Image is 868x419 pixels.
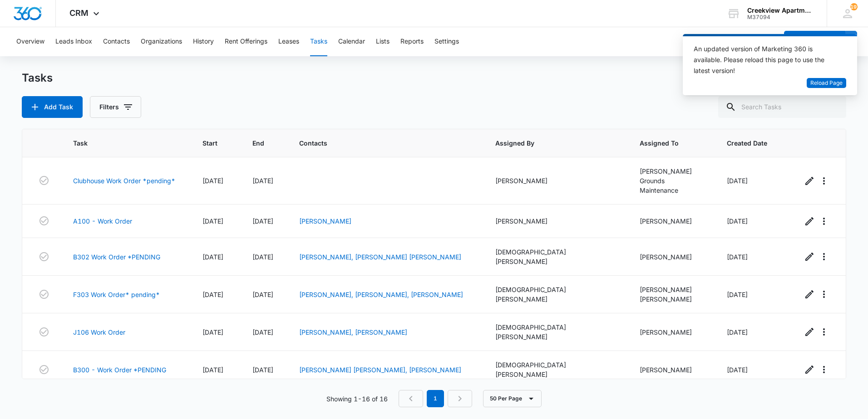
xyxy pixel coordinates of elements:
[495,216,618,226] div: [PERSON_NAME]
[434,27,459,56] button: Settings
[73,216,132,226] a: A100 - Work Order
[73,365,166,375] a: B300 - Work Order *PENDING
[141,27,182,56] button: Organizations
[252,177,273,185] span: [DATE]
[727,217,748,225] span: [DATE]
[299,217,351,225] a: [PERSON_NAME]
[495,360,618,379] div: [DEMOGRAPHIC_DATA][PERSON_NAME]
[727,177,748,185] span: [DATE]
[727,253,748,261] span: [DATE]
[747,7,814,14] div: account name
[640,365,705,375] div: [PERSON_NAME]
[252,328,273,336] span: [DATE]
[252,366,273,374] span: [DATE]
[310,27,327,56] button: Tasks
[73,176,175,185] a: Clubhouse Work Order *pending*
[640,138,692,148] span: Assigned To
[784,31,845,53] button: Add Contact
[694,44,835,76] div: An updated version of Marketing 360 is available. Please reload this page to use the latest version!
[747,14,814,20] div: account id
[299,366,461,374] a: [PERSON_NAME] [PERSON_NAME], [PERSON_NAME]
[640,252,705,262] div: [PERSON_NAME]
[483,390,542,407] button: 50 Per Page
[202,138,217,148] span: Start
[225,27,267,56] button: Rent Offerings
[727,366,748,374] span: [DATE]
[640,327,705,337] div: [PERSON_NAME]
[495,176,618,185] div: [PERSON_NAME]
[640,216,705,226] div: [PERSON_NAME]
[90,96,141,118] button: Filters
[850,3,858,10] div: notifications count
[338,27,365,56] button: Calendar
[495,322,618,341] div: [DEMOGRAPHIC_DATA][PERSON_NAME]
[299,138,460,148] span: Contacts
[810,79,843,88] span: Reload Page
[22,71,53,85] h1: Tasks
[299,291,463,298] a: [PERSON_NAME], [PERSON_NAME], [PERSON_NAME]
[640,176,705,195] div: Grounds Maintenance
[850,3,858,10] span: 191
[727,138,767,148] span: Created Date
[427,390,444,407] em: 1
[55,27,92,56] button: Leads Inbox
[495,285,618,304] div: [DEMOGRAPHIC_DATA][PERSON_NAME]
[16,27,44,56] button: Overview
[202,366,223,374] span: [DATE]
[299,253,461,261] a: [PERSON_NAME], [PERSON_NAME] [PERSON_NAME]
[807,78,846,88] button: Reload Page
[640,285,705,294] div: [PERSON_NAME]
[193,27,214,56] button: History
[103,27,130,56] button: Contacts
[326,394,388,404] p: Showing 1-16 of 16
[73,252,160,262] a: B302 Work Order *PENDING
[376,27,390,56] button: Lists
[495,138,605,148] span: Assigned By
[252,138,264,148] span: End
[718,96,846,118] input: Search Tasks
[727,328,748,336] span: [DATE]
[73,327,125,337] a: J106 Work Order
[22,96,83,118] button: Add Task
[400,27,424,56] button: Reports
[73,138,168,148] span: Task
[399,390,472,407] nav: Pagination
[299,328,407,336] a: [PERSON_NAME], [PERSON_NAME]
[640,166,705,176] div: [PERSON_NAME]
[202,328,223,336] span: [DATE]
[202,253,223,261] span: [DATE]
[252,217,273,225] span: [DATE]
[202,217,223,225] span: [DATE]
[278,27,299,56] button: Leases
[73,290,160,299] a: F303 Work Order* pending*
[727,291,748,298] span: [DATE]
[202,177,223,185] span: [DATE]
[69,8,89,18] span: CRM
[202,291,223,298] span: [DATE]
[640,294,705,304] div: [PERSON_NAME]
[495,247,618,266] div: [DEMOGRAPHIC_DATA][PERSON_NAME]
[252,253,273,261] span: [DATE]
[252,291,273,298] span: [DATE]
